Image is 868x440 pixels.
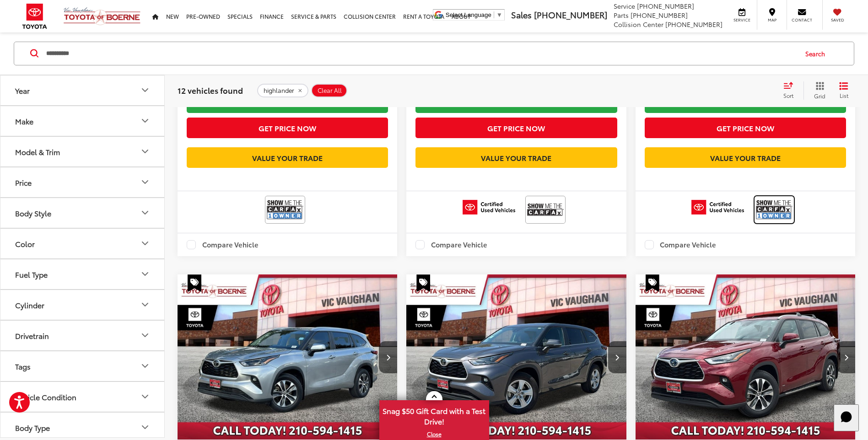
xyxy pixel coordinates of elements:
[257,84,308,97] button: remove highlander
[803,81,832,100] button: Grid View
[645,118,846,138] button: Get Price Now
[140,422,151,433] div: Body Type
[665,20,722,29] span: [PHONE_NUMBER]
[63,7,141,26] img: Vic Vaughan Toyota of Boerne
[614,11,629,20] span: Parts
[187,240,259,249] label: Compare Vehicle
[463,200,515,215] img: Toyota Certified Used Vehicles
[814,92,825,100] span: Grid
[0,137,165,166] button: Model & TrimModel & Trim
[15,392,76,401] div: Vehicle Condition
[0,75,165,105] button: YearYear
[15,209,51,217] div: Body Style
[187,147,388,168] a: Value Your Trade
[0,106,165,136] button: MakeMake
[380,401,488,429] span: Snag $50 Gift Card with a Test Drive!
[797,42,838,65] button: Search
[15,86,30,95] div: Year
[691,200,744,215] img: Toyota Certified Used Vehicles
[637,1,694,11] span: [PHONE_NUMBER]
[15,362,31,370] div: Tags
[140,177,151,188] div: Price
[779,81,803,100] button: Select sort value
[446,11,491,18] span: Select Language
[188,274,201,292] span: Special
[140,238,151,249] div: Color
[0,259,165,289] button: Fuel TypeFuel Type
[177,274,398,440] a: 2023 Toyota Highlander XLE2023 Toyota Highlander XLE2023 Toyota Highlander XLE2023 Toyota Highlan...
[379,341,397,373] button: Next image
[635,274,856,440] div: 2024 Toyota Highlander Hybrid XLE 0
[15,423,50,432] div: Body Type
[140,300,151,311] div: Cylinder
[177,274,398,440] div: 2023 Toyota Highlander XLE 0
[783,91,793,99] span: Sort
[496,11,502,18] span: ▼
[140,269,151,280] div: Fuel Type
[0,167,165,197] button: PricePrice
[762,17,782,23] span: Map
[0,229,165,258] button: ColorColor
[187,118,388,138] button: Get Price Now
[178,85,243,96] span: 12 vehicles found
[0,198,165,228] button: Body StyleBody Style
[614,1,635,11] span: Service
[635,274,856,440] a: 2024 Toyota Highlander Hybrid XLE2024 Toyota Highlander Hybrid XLE2024 Toyota Highlander Hybrid X...
[534,9,607,21] span: [PHONE_NUMBER]
[177,274,398,440] img: 2023 Toyota Highlander XLE
[415,240,487,249] label: Compare Vehicle
[614,20,663,29] span: Collision Center
[15,270,48,279] div: Fuel Type
[140,392,151,402] div: Vehicle Condition
[646,274,659,292] span: Special
[406,274,627,440] a: 2024 Toyota Highlander LE2024 Toyota Highlander LE2024 Toyota Highlander LE2024 Toyota Highlander LE
[406,274,627,440] div: 2024 Toyota Highlander LE 0
[832,81,855,100] button: List View
[140,208,151,219] div: Body Style
[45,43,797,64] input: Search by Make, Model, or Keyword
[645,240,717,249] label: Compare Vehicle
[15,147,60,156] div: Model & Trim
[415,118,617,138] button: Get Price Now
[415,147,617,168] a: Value Your Trade
[267,198,303,222] img: CarFax One Owner
[15,239,35,248] div: Color
[756,198,793,222] img: CarFax One Owner
[608,341,626,373] button: Next image
[645,147,846,168] a: Value Your Trade
[0,290,165,320] button: CylinderCylinder
[318,87,342,94] span: Clear All
[511,9,532,21] span: Sales
[0,321,165,350] button: DrivetrainDrivetrain
[494,11,494,18] span: ​
[416,274,430,292] span: Special
[732,17,752,23] span: Service
[311,84,347,97] button: Clear All
[140,330,151,341] div: Drivetrain
[140,146,151,157] div: Model & Trim
[527,198,564,222] img: View CARFAX report
[15,331,49,340] div: Drivetrain
[140,85,151,96] div: Year
[631,11,688,20] span: [PHONE_NUMBER]
[140,361,151,372] div: Tags
[839,91,848,99] span: List
[140,116,151,127] div: Make
[837,341,855,373] button: Next image
[0,351,165,381] button: TagsTags
[15,178,32,187] div: Price
[264,87,294,94] span: highlander
[15,300,44,309] div: Cylinder
[0,382,165,412] button: Vehicle ConditionVehicle Condition
[792,17,812,23] span: Contact
[15,117,33,125] div: Make
[827,17,847,23] span: Saved
[406,274,627,440] img: 2024 Toyota Highlander LE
